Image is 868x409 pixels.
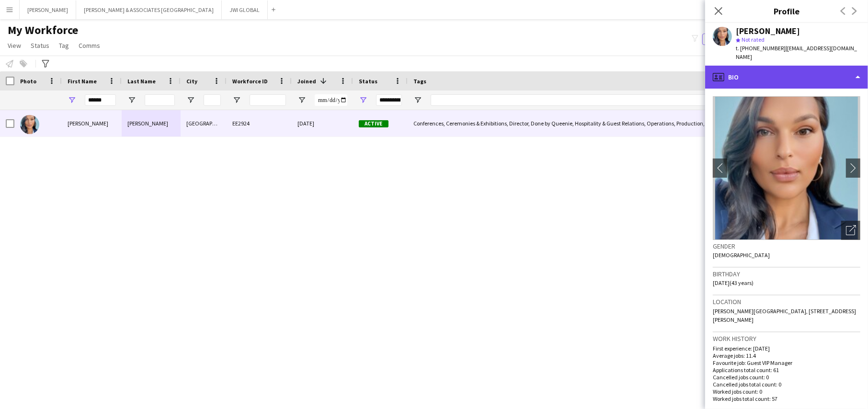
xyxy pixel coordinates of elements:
[250,94,286,106] input: Workforce ID Filter Input
[702,34,750,45] button: Everyone5,943
[8,23,78,37] span: My Workforce
[68,78,97,85] span: First Name
[705,5,868,17] h3: Profile
[127,96,136,104] button: Open Filter Menu
[20,0,76,19] button: [PERSON_NAME]
[76,0,222,19] button: [PERSON_NAME] & ASSOCIATES [GEOGRAPHIC_DATA]
[27,39,53,52] a: Status
[736,45,857,60] span: | [EMAIL_ADDRESS][DOMAIN_NAME]
[31,41,49,50] span: Status
[62,110,122,136] div: [PERSON_NAME]
[8,41,21,50] span: View
[186,96,195,104] button: Open Filter Menu
[713,395,860,402] p: Worked jobs total count: 57
[292,110,353,136] div: [DATE]
[315,94,347,106] input: Joined Filter Input
[359,96,367,104] button: Open Filter Menu
[713,366,860,374] p: Applications total count: 61
[408,110,806,136] div: Conferences, Ceremonies & Exhibitions, Director, Done by Queenie, Hospitality & Guest Relations, ...
[413,96,422,104] button: Open Filter Menu
[20,115,39,134] img: Amelia Grimaldi
[431,94,800,106] input: Tags Filter Input
[186,78,197,85] span: City
[713,242,860,250] h3: Gender
[75,39,104,52] a: Comms
[68,96,76,104] button: Open Filter Menu
[713,352,860,359] p: Average jobs: 11.4
[359,78,377,85] span: Status
[713,251,770,259] span: [DEMOGRAPHIC_DATA]
[4,39,25,52] a: View
[145,94,175,106] input: Last Name Filter Input
[297,78,316,85] span: Joined
[713,345,860,352] p: First experience: [DATE]
[713,279,754,286] span: [DATE] (43 years)
[181,110,227,136] div: [GEOGRAPHIC_DATA]
[204,94,221,106] input: City Filter Input
[713,359,860,366] p: Favourite job: Guest VIP Manager
[705,66,868,89] div: Bio
[55,39,73,52] a: Tag
[227,110,292,136] div: EE2924
[713,374,860,381] p: Cancelled jobs count: 0
[59,41,69,50] span: Tag
[713,96,860,240] img: Crew avatar or photo
[742,36,765,43] span: Not rated
[713,297,860,306] h3: Location
[713,381,860,388] p: Cancelled jobs total count: 0
[232,78,268,85] span: Workforce ID
[841,221,860,240] div: Open photos pop-in
[122,110,181,136] div: [PERSON_NAME]
[713,270,860,278] h3: Birthday
[359,120,388,127] span: Active
[222,0,268,19] button: JWI GLOBAL
[713,307,856,323] span: [PERSON_NAME][GEOGRAPHIC_DATA], [STREET_ADDRESS][PERSON_NAME]
[297,96,306,104] button: Open Filter Menu
[713,388,860,395] p: Worked jobs count: 0
[736,27,800,35] div: [PERSON_NAME]
[79,41,100,50] span: Comms
[413,78,426,85] span: Tags
[736,45,786,52] span: t. [PHONE_NUMBER]
[713,334,860,343] h3: Work history
[40,58,51,69] app-action-btn: Advanced filters
[20,78,36,85] span: Photo
[232,96,241,104] button: Open Filter Menu
[85,94,116,106] input: First Name Filter Input
[127,78,156,85] span: Last Name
